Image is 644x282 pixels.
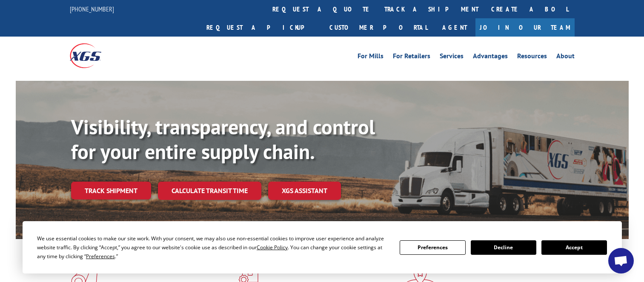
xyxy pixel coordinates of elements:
a: Resources [517,53,547,62]
b: Visibility, transparency, and control for your entire supply chain. [71,114,375,165]
a: Calculate transit time [158,182,261,200]
a: For Mills [358,53,384,62]
a: XGS ASSISTANT [268,182,341,200]
a: Request a pickup [200,18,323,37]
div: Open chat [608,248,634,273]
a: Agent [434,18,475,37]
a: Track shipment [71,182,151,199]
a: Advantages [473,53,508,62]
div: Cookie Consent Prompt [23,221,622,273]
button: Accept [541,240,607,255]
span: Cookie Policy [257,244,288,251]
span: Preferences [86,253,115,260]
a: [PHONE_NUMBER] [70,5,114,13]
a: Join Our Team [475,18,575,37]
a: Services [440,53,464,62]
button: Decline [471,240,536,255]
a: About [556,53,575,62]
a: Customer Portal [323,18,434,37]
div: We use essential cookies to make our site work. With your consent, we may also use non-essential ... [37,234,389,261]
button: Preferences [400,240,465,255]
a: For Retailers [393,53,430,62]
